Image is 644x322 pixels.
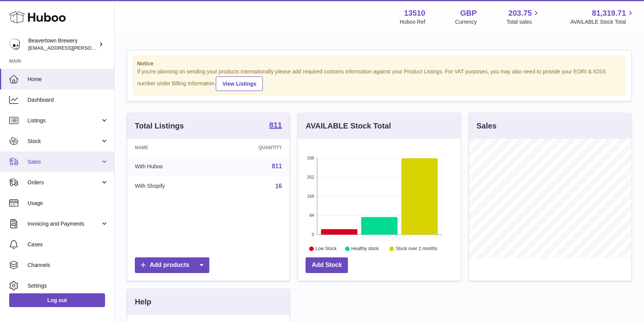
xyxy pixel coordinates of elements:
[269,121,282,130] a: 811
[9,39,21,50] img: kit.lowe@beavertownbrewery.co.uk
[28,282,108,289] span: Settings
[307,175,314,179] text: 252
[272,163,282,169] a: 811
[312,232,314,237] text: 0
[28,179,100,186] span: Orders
[28,37,97,52] div: Beavertown Brewery
[570,8,635,26] a: 81,319.71 AVAILABLE Stock Total
[215,139,290,156] th: Quantity
[506,18,540,26] span: Total sales
[400,18,426,26] div: Huboo Ref
[127,139,215,156] th: Name
[396,246,437,251] text: Stock over 2 months
[28,200,108,207] span: Usage
[351,246,379,251] text: Healthy stock
[477,121,497,131] h3: Sales
[28,45,153,51] span: [EMAIL_ADDRESS][PERSON_NAME][DOMAIN_NAME]
[216,76,263,91] a: View Listings
[316,246,337,251] text: Low Stock
[137,60,621,67] strong: Notice
[455,18,477,26] div: Currency
[127,176,215,196] td: With Shopify
[460,8,477,18] strong: GBP
[307,194,314,198] text: 168
[135,297,151,307] h3: Help
[310,213,314,218] text: 84
[306,257,348,273] a: Add Stock
[269,121,282,129] strong: 811
[28,117,100,124] span: Listings
[28,76,108,83] span: Home
[506,8,540,26] a: 203.75 Total sales
[28,158,100,166] span: Sales
[28,220,100,228] span: Invoicing and Payments
[508,8,532,18] span: 203.75
[404,8,426,18] strong: 13510
[28,138,100,145] span: Stock
[570,18,635,26] span: AVAILABLE Stock Total
[137,68,621,91] div: If you're planning on sending your products internationally please add required customs informati...
[592,8,626,18] span: 81,319.71
[28,96,108,104] span: Dashboard
[28,262,108,269] span: Channels
[135,121,184,131] h3: Total Listings
[135,257,209,273] a: Add products
[9,293,105,307] a: Log out
[28,241,108,248] span: Cases
[127,156,215,176] td: With Huboo
[307,156,314,160] text: 336
[306,121,391,131] h3: AVAILABLE Stock Total
[275,183,282,189] a: 16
